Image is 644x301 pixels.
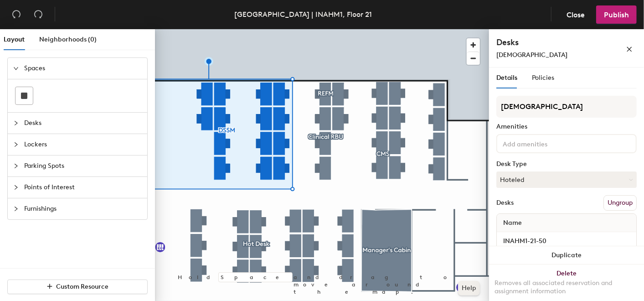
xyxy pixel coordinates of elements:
button: Ungroup [603,195,637,211]
div: Desk Type [496,161,637,168]
div: Desks [496,199,514,207]
span: Points of Interest [24,177,142,198]
div: Amenities [496,123,637,130]
h4: Desks [496,36,597,48]
span: Furnishings [24,198,142,219]
span: close [626,46,633,52]
span: collapsed [13,142,19,147]
button: Help [458,281,480,296]
span: Desks [24,113,142,134]
span: Details [496,74,517,82]
div: [GEOGRAPHIC_DATA] | INAHM1, Floor 21 [234,9,372,20]
span: Publish [604,10,629,19]
span: Custom Resource [57,283,109,291]
button: Redo (⌘ + ⇧ + Z) [29,5,47,24]
span: Layout [4,36,25,43]
span: Close [567,10,585,19]
span: Spaces [24,58,142,79]
button: Duplicate [489,246,644,265]
span: collapsed [13,120,19,126]
span: collapsed [13,206,19,212]
button: Custom Resource [7,280,148,294]
input: Add amenities [501,138,583,149]
button: Undo (⌘ + Z) [7,5,26,24]
span: Lockers [24,134,142,155]
span: Neighborhoods (0) [39,36,97,43]
button: Publish [596,5,637,24]
button: Close [559,5,592,24]
button: Hoteled [496,171,637,188]
div: Removes all associated reservation and assignment information [495,279,639,296]
input: Unnamed desk [499,235,634,248]
span: Policies [532,74,554,82]
span: Parking Spots [24,156,142,176]
span: undo [12,10,21,19]
span: Name [499,215,526,231]
span: collapsed [13,163,19,169]
span: expanded [13,66,19,71]
span: [DEMOGRAPHIC_DATA] [496,51,567,59]
span: collapsed [13,185,19,190]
